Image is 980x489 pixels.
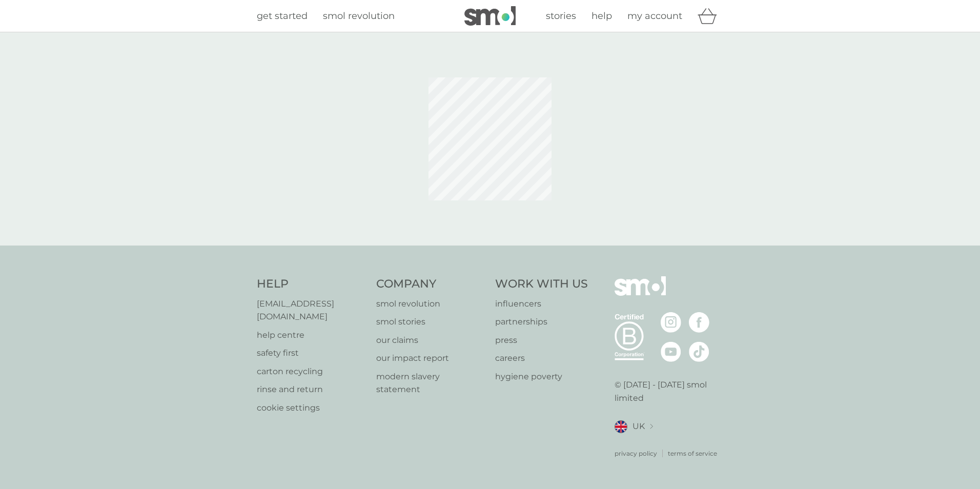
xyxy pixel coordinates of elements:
a: our impact report [376,352,485,365]
a: [EMAIL_ADDRESS][DOMAIN_NAME] [257,297,366,323]
img: visit the smol Instagram page [661,312,681,333]
span: UK [632,420,645,433]
span: stories [546,10,576,22]
img: visit the smol Facebook page [689,312,709,333]
a: cookie settings [257,401,366,415]
span: my account [627,10,682,22]
a: hygiene poverty [495,370,588,383]
span: smol revolution [323,10,395,22]
a: careers [495,352,588,365]
a: privacy policy [615,449,657,458]
img: smol [615,276,666,311]
a: smol stories [376,315,485,329]
span: get started [257,10,308,22]
a: press [495,334,588,347]
a: our claims [376,334,485,347]
a: get started [257,9,308,24]
h4: Company [376,276,485,292]
a: smol revolution [323,9,395,24]
a: modern slavery statement [376,370,485,396]
a: help [591,9,612,24]
a: partnerships [495,315,588,329]
span: help [591,10,612,22]
h4: Work With Us [495,276,588,292]
h4: Help [257,276,366,292]
a: carton recycling [257,365,366,378]
a: rinse and return [257,383,366,396]
img: select a new location [650,424,653,430]
img: UK flag [615,420,627,433]
p: © [DATE] - [DATE] smol limited [615,378,724,404]
img: visit the smol Youtube page [661,341,681,362]
img: smol [464,6,516,26]
a: my account [627,9,682,24]
a: safety first [257,347,366,360]
a: terms of service [668,449,717,458]
a: help centre [257,329,366,342]
a: smol revolution [376,297,485,311]
img: visit the smol Tiktok page [689,341,709,362]
a: influencers [495,297,588,311]
a: stories [546,9,576,24]
div: basket [698,6,723,26]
